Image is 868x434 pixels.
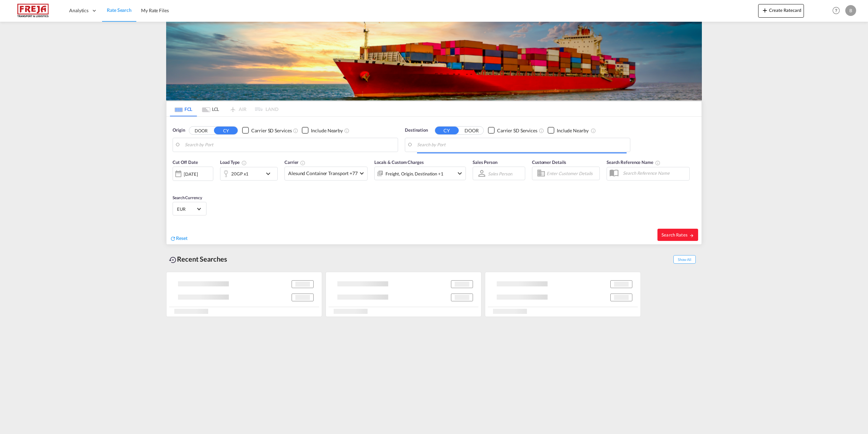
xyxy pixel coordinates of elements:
div: B [845,5,856,16]
div: Carrier SD Services [251,127,292,134]
md-icon: icon-arrow-right [689,233,694,238]
span: Show All [673,255,696,264]
md-tab-item: FCL [170,101,197,116]
md-icon: icon-refresh [170,235,176,242]
span: Locals & Custom Charges [374,159,424,165]
div: Carrier SD Services [497,127,537,134]
md-icon: The selected Trucker/Carrierwill be displayed in the rate results If the rates are from another f... [300,160,305,166]
md-icon: Unchecked: Search for CY (Container Yard) services for all selected carriers.Checked : Search for... [539,128,544,133]
input: Enter Customer Details [547,168,597,178]
button: icon-plus 400-fgCreate Ratecard [758,4,804,18]
span: Alesund Container Transport +77 [288,170,358,177]
div: Include Nearby [311,127,343,134]
span: My Rate Files [141,7,169,13]
img: LCL+%26+FCL+BACKGROUND.png [166,22,702,100]
div: Freight Origin Destination Factory Stuffingicon-chevron-down [374,167,466,180]
span: Help [830,5,842,16]
md-select: Select Currency: € EUREuro [176,204,203,214]
span: Destination [405,127,428,134]
span: Carrier [284,159,305,165]
md-tab-item: LCL [197,101,224,116]
md-icon: icon-plus 400-fg [761,6,769,14]
button: CY [435,127,459,134]
span: Cut Off Date [173,159,198,165]
md-icon: Unchecked: Ignores neighbouring ports when fetching rates.Checked : Includes neighbouring ports w... [344,128,350,133]
img: 586607c025bf11f083711d99603023e7.png [10,3,56,18]
div: [DATE] [184,171,198,177]
button: CY [214,127,238,134]
div: Origin DOOR CY Checkbox No InkUnchecked: Search for CY (Container Yard) services for all selected... [166,117,702,244]
md-checkbox: Checkbox No Ink [548,127,589,134]
md-icon: Unchecked: Ignores neighbouring ports when fetching rates.Checked : Includes neighbouring ports w... [591,128,596,133]
md-datepicker: Select [173,180,178,189]
span: Origin [173,127,185,134]
input: Search Reference Name [619,168,689,178]
md-icon: Your search will be saved by the below given name [655,160,660,166]
md-icon: icon-chevron-down [264,170,276,178]
div: Help [830,5,845,17]
span: Rate Search [107,7,132,13]
div: icon-refreshReset [170,235,188,242]
div: Freight Origin Destination Factory Stuffing [386,169,443,178]
md-icon: icon-information-outline [241,160,247,166]
md-icon: icon-backup-restore [169,256,177,264]
input: Search by Port [417,140,627,150]
md-select: Sales Person [487,169,513,178]
button: DOOR [460,127,484,134]
md-checkbox: Checkbox No Ink [488,127,537,134]
span: Sales Person [473,159,497,165]
div: 20GP x1icon-chevron-down [220,167,278,181]
button: Search Ratesicon-arrow-right [657,229,698,241]
span: Load Type [220,159,247,165]
div: Include Nearby [557,127,589,134]
span: Analytics [69,7,88,14]
span: Search Reference Name [607,159,660,165]
md-checkbox: Checkbox No Ink [302,127,343,134]
md-pagination-wrapper: Use the left and right arrow keys to navigate between tabs [170,101,278,116]
span: Customer Details [532,159,566,165]
span: Search Rates [662,232,694,238]
span: Reset [176,235,188,241]
md-icon: icon-chevron-down [456,169,464,177]
span: EUR [177,206,196,212]
div: [DATE] [173,167,213,181]
md-checkbox: Checkbox No Ink [242,127,292,134]
input: Search by Port [185,140,394,150]
div: 20GP x1 [231,169,249,178]
button: DOOR [189,127,213,134]
md-icon: Unchecked: Search for CY (Container Yard) services for all selected carriers.Checked : Search for... [293,128,298,133]
div: Recent Searches [166,251,230,267]
span: Search Currency [173,195,202,200]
